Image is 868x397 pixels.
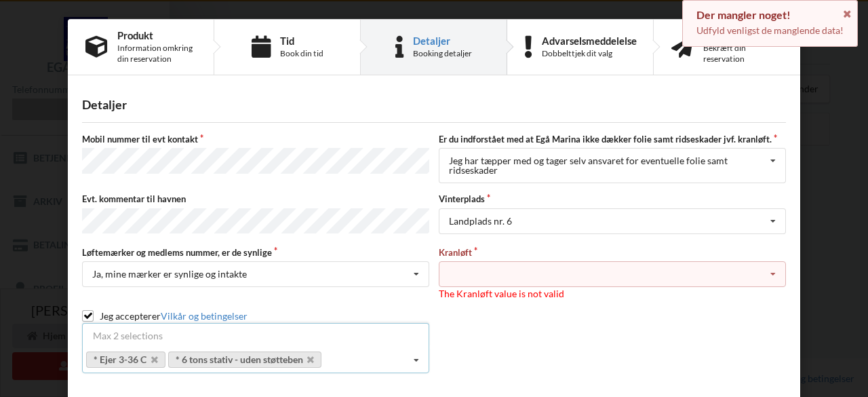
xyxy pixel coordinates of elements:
label: Jeg accepterer [82,310,248,322]
div: Produkt [117,30,196,41]
div: Advarselsmeddelelse [542,35,637,46]
a: * Ejer 3-36 C [86,352,165,368]
div: Detaljer [413,35,472,46]
div: Detaljer [82,97,786,113]
a: * 6 tons stativ - uden støtteben [168,352,322,368]
div: Landplads nr. 6 [449,216,512,226]
div: Jeg har tæpper med og tager selv ansvaret for eventuelle folie samt ridseskader [449,156,766,175]
div: Dobbelttjek dit valg [542,48,637,59]
label: Er du indforstået med at Egå Marina ikke dækker folie samt ridseskader jvf. kranløft. [439,133,786,145]
div: Tid [280,35,323,46]
div: Booking detaljer [413,48,472,59]
a: Vilkår og betingelser [161,310,248,322]
label: Kranløft [439,246,786,259]
div: Der mangler noget! [696,8,844,22]
label: Løftemærker og medlems nummer, er de synlige [82,246,429,259]
div: Ja, mine mærker er synlige og intakte [92,269,247,279]
div: Bekræft din reservation [703,43,783,64]
span: The Kranløft value is not valid [439,288,564,299]
label: Mobil nummer til evt kontakt [82,133,429,145]
div: Max 2 selections [82,324,429,348]
p: Udfyld venligst de manglende data! [696,24,844,37]
div: Book din tid [280,48,323,59]
label: Evt. kommentar til havnen [82,193,429,205]
label: Vinterplads [439,193,786,205]
div: Information omkring din reservation [117,43,196,64]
